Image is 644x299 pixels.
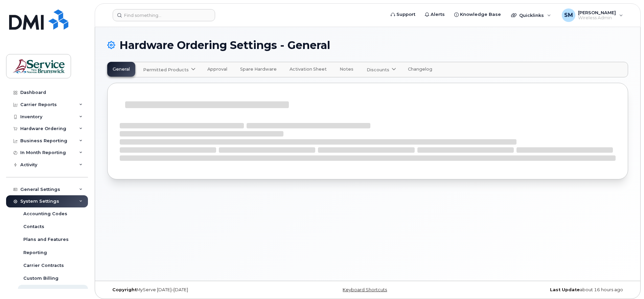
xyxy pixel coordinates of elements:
strong: Copyright [112,287,137,292]
span: Activation Sheet [290,67,327,72]
span: Permitted Products [143,67,189,73]
div: MyServe [DATE]–[DATE] [107,287,281,293]
a: Approval [202,62,232,77]
a: Spare Hardware [235,62,282,77]
span: Approval [207,67,227,72]
div: about 16 hours ago [455,287,628,293]
span: Changelog [408,67,432,72]
a: Discounts [361,62,400,77]
a: Activation Sheet [284,62,332,77]
span: Notes [340,67,353,72]
strong: Last Update [550,287,580,292]
a: Permitted Products [138,62,200,77]
a: Keyboard Shortcuts [343,287,387,292]
a: General [108,62,135,77]
a: Changelog [403,62,437,77]
a: Notes [335,62,359,77]
h1: Hardware Ordering Settings - General [107,39,628,51]
span: Discounts [367,67,389,73]
span: Spare Hardware [240,67,277,72]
